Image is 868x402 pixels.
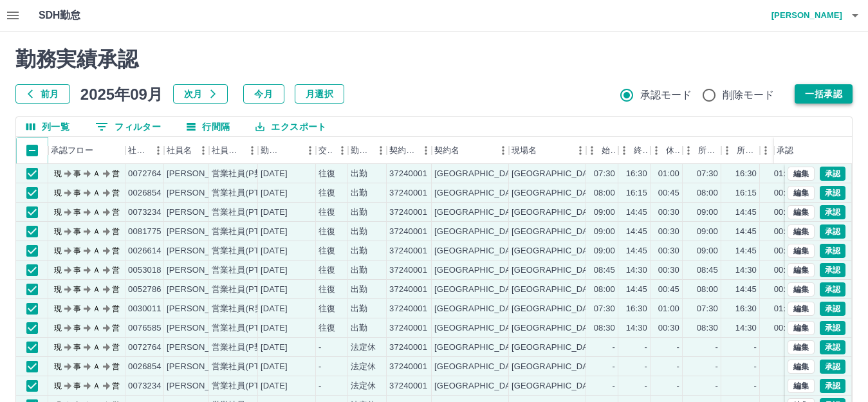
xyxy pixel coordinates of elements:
div: 休憩 [651,137,683,164]
div: 営業社員(R契約) [212,303,274,315]
div: 09:00 [697,226,718,238]
div: 00:30 [774,206,795,219]
div: 出勤 [351,168,367,180]
div: [GEOGRAPHIC_DATA]立[PERSON_NAME][GEOGRAPHIC_DATA] [512,380,768,392]
div: 14:45 [735,284,757,296]
div: [DATE] [261,322,288,334]
div: - [645,342,647,354]
div: 出勤 [351,187,367,199]
div: 09:00 [594,206,615,219]
button: 承認 [820,379,845,393]
text: Ａ [93,343,100,352]
div: 社員番号 [128,137,149,164]
div: 出勤 [351,284,367,296]
div: 所定開始 [698,137,719,164]
div: [GEOGRAPHIC_DATA] [434,245,523,257]
text: 事 [73,188,81,197]
div: 往復 [319,303,335,315]
div: 08:00 [697,284,718,296]
div: 37240001 [389,226,427,238]
div: 00:45 [774,284,795,296]
text: 現 [54,188,62,197]
text: 現 [54,169,62,178]
div: 契約コード [387,137,432,164]
button: 編集 [788,167,815,181]
div: [GEOGRAPHIC_DATA] [434,303,523,315]
text: 事 [73,362,81,371]
div: 0026854 [128,187,162,199]
div: - [645,380,647,392]
div: 営業社員(PT契約) [212,380,279,392]
text: Ａ [93,362,100,371]
button: 編集 [788,379,815,393]
div: 01:00 [658,303,679,315]
div: 営業社員(PT契約) [212,206,279,219]
div: 契約名 [434,137,459,164]
div: 法定休 [351,342,376,354]
div: 08:00 [697,187,718,199]
div: 0073234 [128,206,162,219]
div: - [754,342,757,354]
div: 14:45 [626,226,647,238]
div: 14:30 [735,264,757,277]
button: メニュー [243,141,262,160]
div: [DATE] [261,342,288,354]
div: [GEOGRAPHIC_DATA] [434,380,523,392]
div: 往復 [319,322,335,334]
button: メニュー [194,141,213,160]
text: 営 [112,362,120,371]
text: 現 [54,285,62,294]
button: メニュー [571,141,590,160]
text: 営 [112,343,120,352]
div: 往復 [319,206,335,219]
div: [PERSON_NAME] [167,187,237,199]
text: Ａ [93,304,100,313]
text: Ａ [93,169,100,178]
div: 出勤 [351,264,367,277]
button: メニュー [149,141,168,160]
div: 社員番号 [125,137,164,164]
button: ソート [282,142,300,160]
button: メニュー [494,141,513,160]
div: - [716,342,718,354]
div: 00:30 [658,264,679,277]
div: - [319,342,321,354]
div: 14:45 [735,245,757,257]
text: 現 [54,246,62,255]
button: 承認 [820,321,845,335]
div: [GEOGRAPHIC_DATA]立[PERSON_NAME][GEOGRAPHIC_DATA] [512,303,768,315]
div: 00:30 [658,206,679,219]
h5: 2025年09月 [80,84,163,104]
div: 休憩 [666,137,680,164]
div: [PERSON_NAME] [167,361,237,373]
div: 01:00 [774,303,795,315]
button: 編集 [788,340,815,354]
button: メニュー [371,141,391,160]
div: 16:30 [626,303,647,315]
div: [GEOGRAPHIC_DATA] [434,322,523,334]
div: 00:30 [774,322,795,334]
div: 往復 [319,168,335,180]
text: 営 [112,266,120,275]
div: 00:45 [658,187,679,199]
button: 編集 [788,205,815,219]
button: 編集 [788,282,815,297]
text: 営 [112,188,120,197]
div: 37240001 [389,322,427,334]
div: 09:00 [697,245,718,257]
div: [GEOGRAPHIC_DATA]立[PERSON_NAME][GEOGRAPHIC_DATA] [512,226,768,238]
div: 出勤 [351,206,367,219]
div: 現場名 [512,137,537,164]
div: 09:00 [594,245,615,257]
text: 営 [112,304,120,313]
div: 0026614 [128,245,162,257]
div: 承認 [777,137,793,164]
text: 事 [73,227,81,236]
div: [GEOGRAPHIC_DATA]立[PERSON_NAME][GEOGRAPHIC_DATA] [512,361,768,373]
button: 承認 [820,360,845,374]
div: 交通費 [316,137,348,164]
div: [PERSON_NAME] [167,168,237,180]
div: 08:00 [594,284,615,296]
div: 14:45 [626,245,647,257]
div: 37240001 [389,380,427,392]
